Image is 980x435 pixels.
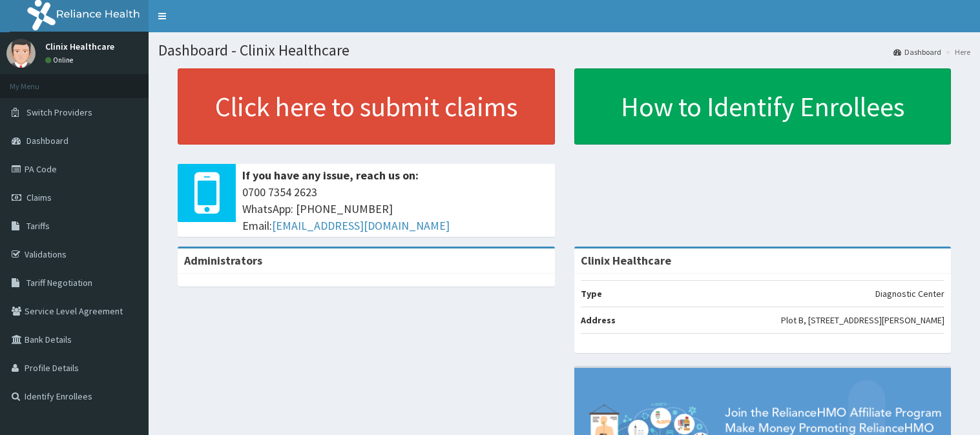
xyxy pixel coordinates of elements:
b: Type [581,288,602,299]
span: Switch Providers [26,106,92,118]
a: Dashboard [893,46,941,57]
a: How to Identify Enrollees [574,68,952,145]
a: Online [45,56,76,65]
span: Dashboard [26,135,68,147]
p: Clinix Healthcare [45,42,114,51]
span: Tariff Negotiation [26,277,92,288]
h1: Dashboard - Clinix Healthcare [158,42,970,59]
li: Here [943,46,970,57]
img: User Image [6,39,36,68]
p: Diagnostic Center [875,287,944,300]
b: Administrators [184,253,262,268]
p: Plot B, [STREET_ADDRESS][PERSON_NAME] [781,314,944,327]
b: Address [581,314,616,326]
span: 0700 7354 2623 WhatsApp: [PHONE_NUMBER] Email: [242,184,548,234]
a: Click here to submit claims [178,68,555,145]
strong: Clinix Healthcare [581,253,671,268]
span: Claims [26,192,52,203]
a: [EMAIL_ADDRESS][DOMAIN_NAME] [272,218,450,233]
b: If you have any issue, reach us on: [242,168,419,183]
span: Tariffs [26,220,50,232]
